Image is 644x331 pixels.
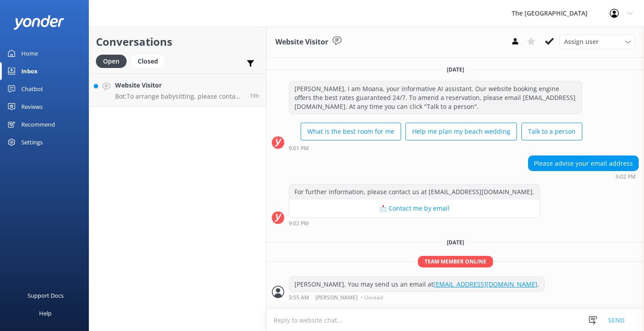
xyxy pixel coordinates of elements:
span: [DATE] [441,239,469,246]
div: Home [21,44,38,62]
button: 📩 Contact me by email [289,199,540,217]
h2: Conversations [96,33,259,50]
div: [PERSON_NAME], You may send us an email at . [289,277,545,292]
strong: 9:01 PM [289,146,309,151]
div: Sep 04 2025 09:55am (UTC -10:00) Pacific/Honolulu [289,294,545,300]
button: Help me plan my beach wedding [405,123,517,140]
strong: 3:55 AM [289,295,309,300]
a: [EMAIL_ADDRESS][DOMAIN_NAME] [433,280,537,288]
span: Team member online [418,256,493,267]
div: Help [39,304,52,322]
div: 2025-09-04T19:55:32.100 [272,305,639,320]
span: Assign user [564,37,599,47]
div: Open [96,55,127,68]
div: Support Docs [28,287,64,304]
a: Open [96,56,131,66]
div: Sep 04 2025 03:01am (UTC -10:00) Pacific/Honolulu [289,145,582,151]
h3: Website Visitor [275,36,328,48]
div: Assign User [560,35,635,49]
div: Sep 04 2025 03:02am (UTC -10:00) Pacific/Honolulu [528,173,639,179]
div: Reviews [21,98,43,116]
span: Sep 05 2025 10:14am (UTC -10:00) Pacific/Honolulu [250,92,259,100]
div: Sep 04 2025 03:02am (UTC -10:00) Pacific/Honolulu [289,220,540,226]
div: Conversation was closed. [289,305,639,320]
strong: 9:02 PM [289,221,309,226]
div: Inbox [21,62,38,80]
a: Website VisitorBot:To arrange babysitting, please contact The Rarotongan’s Reception by dialing 0... [89,73,266,107]
h4: Website Visitor [115,80,243,90]
img: yonder-white-logo.png [13,15,64,30]
span: [DATE] [441,66,469,73]
button: What is the best room for me [301,123,401,140]
div: Please advise your email address [529,156,638,171]
strong: 9:02 PM [616,174,636,179]
div: [PERSON_NAME], I am Moana, your informative AI assistant. Our website booking engine offers the b... [289,81,582,114]
span: • Unread [361,295,383,300]
div: For further information, please contact us at [EMAIL_ADDRESS][DOMAIN_NAME]. [289,184,540,199]
p: Bot: To arrange babysitting, please contact The Rarotongan’s Reception by dialing 0 or pressing t... [115,92,243,100]
a: Closed [131,56,169,66]
span: [PERSON_NAME] [315,295,358,300]
div: Settings [21,133,43,151]
button: Talk to a person [521,123,582,140]
div: Recommend [21,116,55,133]
div: Closed [131,55,165,68]
div: Chatbot [21,80,43,98]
